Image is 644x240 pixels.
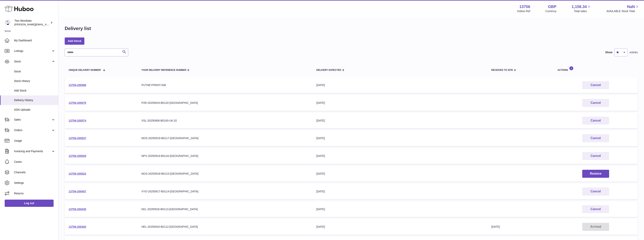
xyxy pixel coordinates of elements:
h1: Delivery list [65,25,91,32]
div: [DATE] [316,225,484,229]
span: Delivery Expected [316,69,341,71]
div: NOS-20250919-B0117-[GEOGRAPHIC_DATA] [141,136,309,140]
button: Cancel [582,152,609,160]
span: Listings [14,49,51,53]
div: HEL-20250916-B0112-[GEOGRAPHIC_DATA] [141,225,309,229]
span: 1,156.34 [572,4,587,9]
a: 1,156.34 Total sales [572,4,591,13]
div: [DATE] [316,154,484,158]
span: Usage [14,139,55,143]
span: [DATE] [491,225,500,228]
div: [DATE] [316,119,484,123]
img: alan@twowombats.com [5,20,11,26]
div: NPX-20250919-B0116-[GEOGRAPHIC_DATA] [141,154,309,158]
button: Restore [582,170,609,178]
span: Sales [14,118,51,122]
a: 13756-200537 [69,137,86,140]
div: Actions [557,66,634,71]
span: Add Stock [14,89,55,92]
a: 13756-200435 [69,208,86,211]
div: [DATE] [316,207,484,211]
a: 13756-200575 [69,101,86,104]
span: Stock [14,70,55,73]
a: Log out [5,200,54,207]
div: P2R-20250919-B0120-[GEOGRAPHIC_DATA] [141,101,309,105]
div: VSL-20250908-B0100-UK.02 [141,119,309,123]
button: Cancel [582,117,609,125]
button: Cancel [582,188,609,196]
a: 13756-200457 [69,190,86,193]
span: ASN Uploads [14,108,55,112]
a: NaN AVAILABLE Stock Total [606,4,639,13]
span: Stock [14,60,51,63]
a: 13756-200586 [69,84,86,87]
button: Cancel [582,81,609,89]
div: PUTNEYPRINT-006 [141,83,309,87]
span: AVAILABLE Stock Total [606,9,639,13]
span: My Dashboard [14,39,55,42]
span: Settings [14,181,55,185]
span: Channels [14,171,55,174]
button: Cancel [582,99,609,107]
span: entries [630,51,638,54]
div: Currency [545,9,557,13]
span: Your Delivery Reference Number [141,69,186,71]
span: Stock History [14,79,55,83]
span: Received to Site [491,69,513,71]
div: Two Wombats [14,19,49,26]
strong: GBP [548,4,556,9]
div: [DATE] [316,83,484,87]
a: 13756-200529 [69,154,86,157]
span: NaN [627,4,635,9]
div: Huboo Ref [517,9,530,13]
span: Unique Delivery Number [69,69,101,71]
label: Show [605,51,612,54]
span: Returns [14,192,55,195]
button: Cancel [582,134,609,142]
span: Total sales [574,9,591,13]
span: [PERSON_NAME][EMAIL_ADDRESS][DOMAIN_NAME] [14,23,78,26]
button: Cancel [582,205,609,213]
span: Invoicing and Payments [14,149,51,153]
div: [DATE] [316,172,484,176]
div: [DATE] [316,136,484,140]
a: Add Stock [65,37,84,44]
div: [DATE] [316,101,484,105]
div: [DATE] [316,190,484,193]
a: 13756-200574 [69,119,86,122]
span: Delivery History [14,98,55,102]
div: VYO-20250917-B0114-[GEOGRAPHIC_DATA] [141,190,309,193]
span: Cases [14,160,55,164]
a: 13756-200420 [69,225,86,228]
a: 13756-200522 [69,172,86,175]
strong: 13756 [519,4,530,9]
span: Orders [14,128,51,132]
div: KEL-20250916-B0113-[GEOGRAPHIC_DATA] [141,207,309,211]
div: NOS-20250918-B0115-[GEOGRAPHIC_DATA] [141,172,309,176]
